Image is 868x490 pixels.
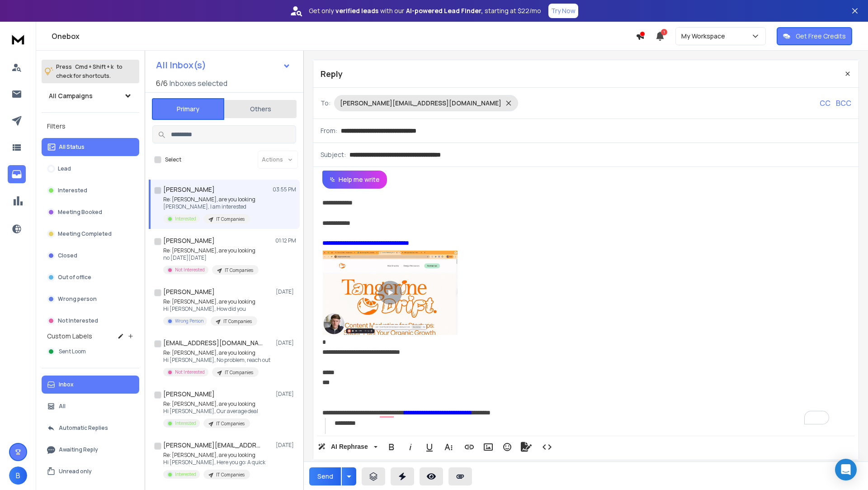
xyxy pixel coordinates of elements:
button: Interested [42,181,139,200]
button: Meeting Booked [42,203,139,221]
p: Re: [PERSON_NAME], are you looking [163,196,255,203]
p: Wrong person [58,295,97,303]
button: Help me write [322,171,387,189]
h1: All Inbox(s) [156,61,206,70]
button: Wrong person [42,290,139,308]
p: IT Companies [223,318,252,325]
p: Re: [PERSON_NAME], are you looking [163,452,265,459]
p: Subject: [321,150,346,159]
button: All Campaigns [42,87,139,105]
strong: AI-powered Lead Finder, [406,6,483,15]
h1: [EMAIL_ADDRESS][DOMAIN_NAME] [163,338,263,347]
p: [PERSON_NAME][EMAIL_ADDRESS][DOMAIN_NAME] [340,99,501,108]
label: Select [165,156,181,163]
p: Closed [58,252,77,259]
p: Interested [175,420,196,427]
p: Interested [58,187,87,194]
p: Meeting Completed [58,230,112,238]
span: 6 / 6 [156,78,168,89]
h3: Custom Labels [47,332,92,341]
p: All Status [59,143,85,151]
p: Interested [175,215,196,222]
p: 01:12 PM [275,237,296,244]
button: All Status [42,138,139,156]
p: Hi [PERSON_NAME], Here you go: A quick [163,459,265,466]
p: [DATE] [276,339,296,347]
span: AI Rephrase [329,443,370,451]
button: Automatic Replies [42,419,139,437]
p: BCC [836,98,851,109]
p: Awaiting Reply [59,446,98,453]
h3: Inboxes selected [170,78,227,89]
button: Signature [518,438,535,456]
button: All [42,397,139,415]
button: Awaiting Reply [42,441,139,459]
button: B [9,466,27,485]
button: Lead [42,160,139,178]
p: Re: [PERSON_NAME], are you looking [163,247,259,254]
button: Emoticons [499,438,516,456]
button: Closed [42,247,139,265]
button: Italic (⌘I) [402,438,419,456]
button: Insert Image (⌘P) [480,438,497,456]
p: To: [321,99,330,108]
p: Not Interested [175,369,205,376]
div: Open Intercom Messenger [835,459,857,480]
button: More Text [440,438,457,456]
p: IT Companies [216,216,245,223]
button: Meeting Completed [42,225,139,243]
p: 03:55 PM [273,186,296,193]
button: Code View [538,438,556,456]
h1: [PERSON_NAME] [163,287,215,296]
p: Re: [PERSON_NAME], are you looking [163,400,258,408]
button: Bold (⌘B) [383,438,400,456]
button: Others [224,99,297,119]
p: [PERSON_NAME], I am interested [163,203,255,210]
p: Out of office [58,274,91,281]
p: Try Now [551,6,576,15]
p: Re: [PERSON_NAME], are you looking [163,349,270,357]
h3: Filters [42,120,139,133]
button: Primary [152,98,224,120]
span: Sent Loom [59,348,86,355]
p: Press to check for shortcuts. [56,62,123,81]
p: Hi [PERSON_NAME], Our average deal [163,408,258,415]
button: Unread only [42,462,139,480]
p: IT Companies [225,267,253,274]
p: Not Interested [175,266,205,273]
p: Wrong Person [175,318,203,324]
p: no [DATE][DATE] [163,254,259,262]
img: logo [9,31,27,48]
button: Sent Loom [42,343,139,361]
p: My Workspace [681,32,729,41]
button: Insert Link (⌘K) [461,438,478,456]
p: Hi [PERSON_NAME], No problem, reach out [163,357,270,364]
button: Try Now [548,4,578,18]
h1: All Campaigns [49,91,93,100]
p: Unread only [59,468,92,475]
p: [DATE] [276,442,296,449]
button: All Inbox(s) [149,56,298,74]
p: Reply [321,67,343,80]
h1: [PERSON_NAME] [163,185,215,194]
p: [DATE] [276,390,296,398]
p: Get only with our starting at $22/mo [309,6,541,15]
p: Hi [PERSON_NAME], How did you [163,305,257,313]
h1: Onebox [52,31,636,42]
p: Meeting Booked [58,209,102,216]
p: Inbox [59,381,74,388]
button: Not Interested [42,312,139,330]
p: IT Companies [216,471,245,478]
button: Underline (⌘U) [421,438,438,456]
span: Cmd + Shift + k [74,62,115,72]
button: AI Rephrase [316,438,379,456]
p: Re: [PERSON_NAME], are you looking [163,298,257,305]
h1: [PERSON_NAME] [163,236,215,245]
button: Send [309,467,341,485]
p: Get Free Credits [796,32,846,41]
p: Lead [58,165,71,172]
div: To enrich screen reader interactions, please activate Accessibility in Grammarly extension settings [313,189,859,434]
p: Automatic Replies [59,424,108,432]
